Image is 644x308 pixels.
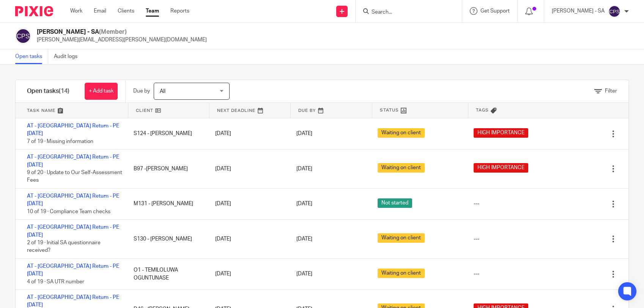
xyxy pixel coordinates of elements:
a: AT - [GEOGRAPHIC_DATA] Return - PE [DATE] [27,225,119,237]
span: Tags [476,107,489,113]
span: 7 of 19 · Missing information [27,139,93,144]
a: Audit logs [54,49,83,64]
a: + Add task [85,83,118,100]
p: Due by [133,87,150,95]
div: --- [474,200,479,207]
div: S124 - [PERSON_NAME] [126,126,207,141]
span: Waiting on client [378,163,425,173]
a: AT - [GEOGRAPHIC_DATA] Return - PE [DATE] [27,193,119,206]
div: [DATE] [208,126,289,141]
div: [DATE] [208,161,289,176]
a: Clients [118,7,134,15]
div: [DATE] [208,266,289,281]
span: [DATE] [296,166,312,171]
span: Waiting on client [378,269,425,278]
span: [DATE] [296,236,312,242]
p: [PERSON_NAME] - SA [552,7,605,15]
p: [PERSON_NAME][EMAIL_ADDRESS][PERSON_NAME][DOMAIN_NAME] [37,36,207,44]
span: Waiting on client [378,128,425,138]
div: O1 - TEMILOLUWA OGUNTUNASE [126,262,207,286]
span: Waiting on client [378,233,425,243]
div: B97 -[PERSON_NAME] [126,161,207,176]
a: Email [94,7,106,15]
div: --- [474,235,479,243]
span: Not started [378,198,412,208]
span: All [160,89,165,94]
div: [DATE] [208,231,289,247]
a: AT - [GEOGRAPHIC_DATA] Return - PE [DATE] [27,264,119,277]
span: 4 of 19 · SA UTR number [27,279,84,284]
span: HIGH IMPORTANCE [474,163,528,173]
span: [DATE] [296,272,312,277]
div: [DATE] [208,196,289,211]
h2: [PERSON_NAME] - SA [37,28,207,36]
img: svg%3E [608,5,620,17]
a: AT - [GEOGRAPHIC_DATA] Return - PE [DATE] [27,123,119,136]
span: (Member) [99,29,127,35]
span: 9 of 20 · Update to Our Self-Assessment Fees [27,170,122,183]
h1: Open tasks [27,87,69,95]
a: Work [70,7,82,15]
a: AT - [GEOGRAPHIC_DATA] Return - PE [DATE] [27,154,119,167]
div: M131 - [PERSON_NAME] [126,196,207,211]
a: Open tasks [15,49,48,64]
a: AT - [GEOGRAPHIC_DATA] Return - PE [DATE] [27,295,119,308]
div: S130 - [PERSON_NAME] [126,231,207,247]
span: [DATE] [296,201,312,207]
span: 2 of 19 · Initial SA questionnaire received? [27,240,101,253]
span: (14) [59,88,69,94]
img: Pixie [15,6,53,16]
span: Filter [605,88,617,94]
a: Reports [170,7,189,15]
div: --- [474,270,479,278]
a: Team [146,7,159,15]
span: 10 of 19 · Compliance Team checks [27,209,110,214]
span: [DATE] [296,131,312,137]
span: Status [380,107,399,113]
input: Search [371,9,439,16]
span: HIGH IMPORTANCE [474,128,528,138]
span: Get Support [480,8,510,14]
img: svg%3E [15,28,31,44]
